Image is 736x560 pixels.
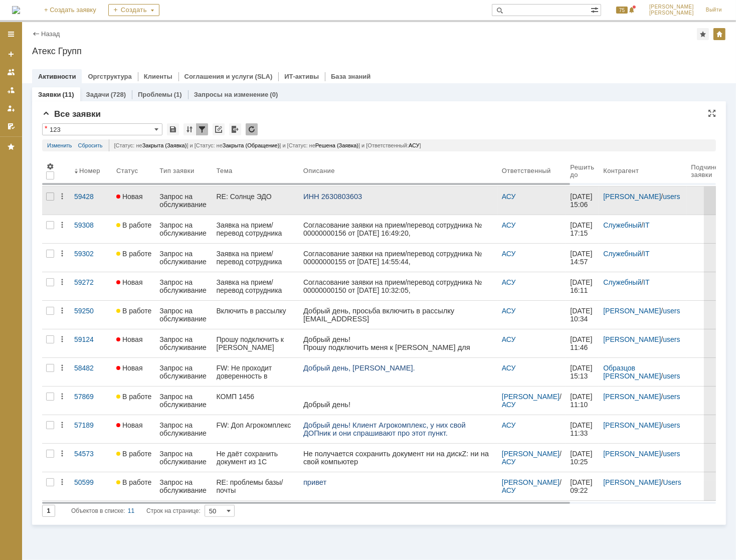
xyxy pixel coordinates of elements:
[74,307,108,315] div: 59250
[566,444,599,472] a: [DATE] 10:25
[570,307,594,323] span: [DATE] 10:34
[112,301,155,329] a: В работе
[155,329,212,357] a: Запрос на обслуживание
[603,450,661,458] a: [PERSON_NAME]
[74,421,108,429] div: 57189
[591,5,601,14] span: Расширенный поиск
[58,250,66,258] div: Действия
[213,415,299,443] a: FW: Доп Агрокомплекс
[159,221,208,237] div: Запрос на обслуживание
[603,393,661,401] a: [PERSON_NAME]
[159,478,208,494] div: Запрос на обслуживание
[116,335,143,343] span: Новая
[58,364,66,372] div: Действия
[159,393,208,409] div: Запрос на обслуживание
[3,100,19,116] a: Мои заявки
[603,421,661,429] a: [PERSON_NAME]
[155,301,212,329] a: Запрос на обслуживание
[502,335,516,343] a: АСУ
[58,221,66,229] div: Действия
[3,118,19,134] a: Мои согласования
[58,393,66,401] div: Действия
[217,193,295,201] div: RE: Солнце ЭДО
[70,155,112,186] th: Номер
[155,387,212,415] a: Запрос на обслуживание
[74,364,108,372] div: 58482
[174,91,182,98] div: (1)
[566,186,599,215] a: [DATE] 15:06
[502,393,562,409] div: /
[74,478,108,486] div: 50599
[78,139,103,151] a: Сбросить
[70,358,112,386] a: 58482
[7,432,20,440] span: mail
[603,307,683,315] div: /
[663,450,680,458] a: users
[65,351,134,376] p: 2AE29AFB864-AF3B-4FAA-8851-3D7915B15E7A
[566,358,599,386] a: [DATE] 15:13
[32,46,726,56] div: Атекс Групп
[663,393,680,401] a: users
[284,73,319,80] a: ИТ-активы
[213,244,299,272] a: Заявка на прием/перевод сотрудника
[116,393,151,401] span: В работе
[603,364,683,380] div: /
[159,450,208,466] div: Запрос на обслуживание
[570,221,594,237] span: [DATE] 17:15
[502,486,516,494] a: АСУ
[566,301,599,329] a: [DATE] 10:34
[112,387,155,415] a: В работе
[58,307,66,315] div: Действия
[142,142,187,148] span: Закрыта (Заявка)
[603,193,683,201] div: /
[566,244,599,272] a: [DATE] 14:57
[112,329,155,357] a: Новая
[109,139,711,151] div: [Статус: не ] и [Статус: не ] и [Статус: не ] и [Ответственный: ]
[599,155,687,186] th: Контрагент
[138,91,172,98] a: Проблемы
[217,335,295,351] div: Прошу подключить к [PERSON_NAME]
[12,6,20,14] a: Перейти на домашнюю страницу
[566,329,599,357] a: [DATE] 11:46
[213,444,299,472] a: Не даёт сохранить документ из 1С
[570,364,594,380] span: [DATE] 15:13
[70,387,112,415] a: 57869
[111,91,126,98] div: (728)
[603,278,641,286] a: Служебный
[116,221,151,229] span: В работе
[213,329,299,357] a: Прошу подключить к [PERSON_NAME]
[217,221,295,237] div: Заявка на прием/перевод сотрудника
[58,335,66,343] div: Действия
[74,335,108,343] div: 59124
[70,415,112,443] a: 57189
[70,301,112,329] a: 59250
[663,421,680,429] a: users
[159,167,194,174] div: Тип заявки
[502,364,516,372] a: АСУ
[116,307,151,315] span: В работе
[159,335,208,351] div: Запрос на обслуживание
[62,91,74,98] div: (11)
[570,421,594,437] span: [DATE] 11:33
[116,193,143,201] span: Новая
[213,272,299,300] a: Заявка на прием/перевод сотрудника
[603,478,661,486] a: [PERSON_NAME]
[155,155,212,186] th: Тип заявки
[58,450,66,458] div: Действия
[213,215,299,243] a: Заявка на прием/перевод сотрудника
[112,215,155,243] a: В работе
[570,193,594,209] span: [DATE] 15:06
[691,163,736,178] div: Подчиненные заявки
[217,393,295,401] div: КОМП 1456
[331,73,371,80] a: База знаний
[315,142,358,148] span: Решена (Заявка)
[112,155,155,186] th: Статус
[66,150,130,158] a: @[DOMAIN_NAME]
[603,421,683,429] div: /
[603,393,683,401] div: /
[502,193,516,201] a: АСУ
[603,250,641,258] a: Служебный
[128,505,134,517] div: 11
[217,167,233,174] div: Тема
[217,450,295,466] div: Не даёт сохранить документ из 1С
